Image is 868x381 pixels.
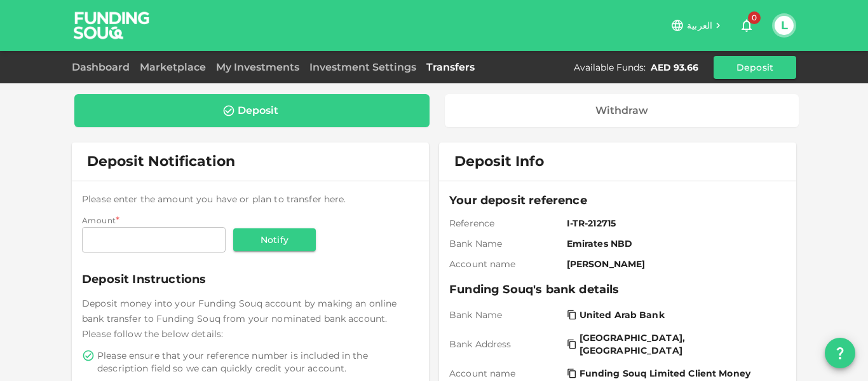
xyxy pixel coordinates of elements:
[567,217,781,230] span: I-TR-212715
[72,61,135,73] a: Dashboard
[82,298,397,340] span: Deposit money into your Funding Souq account by making an online bank transfer to Funding Souq fr...
[82,227,226,253] input: amount
[449,217,562,230] span: Reference
[567,237,781,250] span: Emirates NBD
[82,216,116,225] span: Amount
[74,94,430,127] a: Deposit
[97,349,416,375] span: Please ensure that your reference number is included in the description field so we can quickly c...
[714,56,796,79] button: Deposit
[454,153,544,170] span: Deposit Info
[449,237,562,250] span: Bank Name
[135,61,211,73] a: Marketplace
[421,61,480,73] a: Transfers
[449,281,786,298] span: Funding Souq's bank details
[211,61,304,73] a: My Investments
[449,308,562,321] span: Bank Name
[748,11,761,24] span: 0
[775,16,794,35] button: L
[580,331,778,357] span: [GEOGRAPHIC_DATA], [GEOGRAPHIC_DATA]
[651,61,698,74] div: AED 93.66
[580,367,750,380] span: Funding Souq Limited Client Money
[567,258,781,270] span: [PERSON_NAME]
[825,338,855,368] button: question
[449,338,562,350] span: Bank Address
[445,94,799,127] a: Withdraw
[82,193,346,205] span: Please enter the amount you have or plan to transfer here.
[449,258,562,270] span: Account name
[238,104,278,117] div: Deposit
[734,13,759,38] button: 0
[574,61,646,74] div: Available Funds :
[233,228,316,251] button: Notify
[87,153,235,170] span: Deposit Notification
[449,191,786,209] span: Your deposit reference
[687,20,712,31] span: العربية
[595,104,648,117] div: Withdraw
[82,270,419,288] span: Deposit Instructions
[580,308,665,321] span: United Arab Bank
[304,61,421,73] a: Investment Settings
[449,367,562,380] span: Account name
